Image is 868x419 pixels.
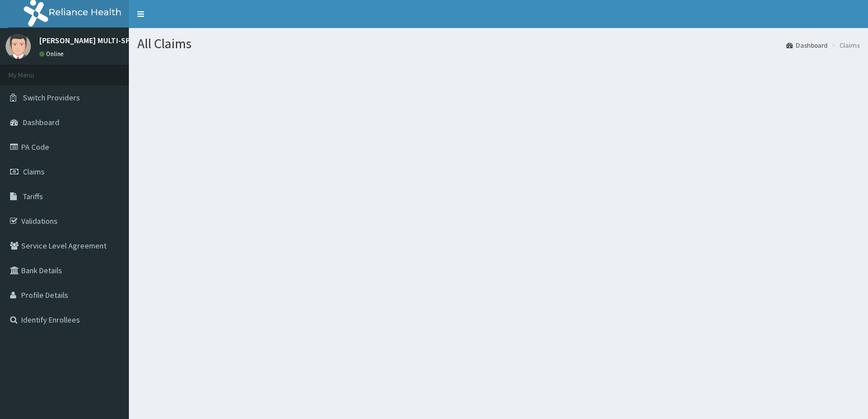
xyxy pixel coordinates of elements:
[829,40,860,50] li: Claims
[137,36,860,51] h1: All Claims
[786,40,828,50] a: Dashboard
[23,117,59,127] span: Dashboard
[39,36,197,44] p: [PERSON_NAME] MULTI-SPECIALIST HOSPITAL
[23,167,45,177] span: Claims
[6,34,31,59] img: User Image
[23,93,80,103] span: Switch Providers
[23,191,43,201] span: Tariffs
[39,50,66,58] a: Online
